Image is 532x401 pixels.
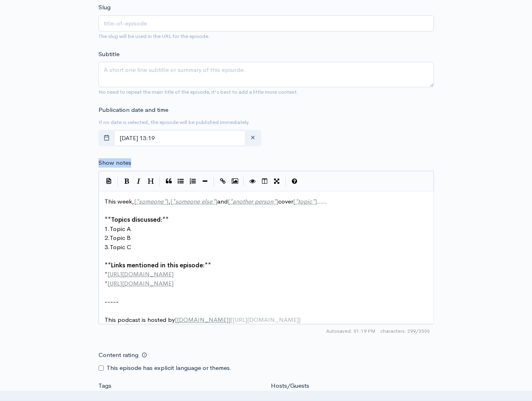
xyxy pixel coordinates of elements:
span: [ [228,197,230,205]
small: The slug will be used in the URL for the episode. [98,33,210,40]
span: ( [230,316,232,323]
span: another person [232,197,273,205]
span: 299/2000 [380,328,430,335]
button: Numbered List [187,175,199,187]
label: Slug [98,3,111,12]
button: Markdown Guide [289,175,301,187]
span: ] [166,197,168,205]
span: ] [215,197,217,205]
span: Topic B [110,234,131,241]
button: Heading [145,175,157,187]
button: Generic List [175,175,187,187]
button: Bold [121,175,133,187]
span: [DOMAIN_NAME] [177,316,228,323]
label: Hosts/Guests [271,381,309,391]
button: Create Link [217,175,229,187]
span: This podcast is hosted by [105,316,301,323]
span: topic [298,197,312,205]
span: [ [134,197,136,205]
button: Insert Show Notes Template [103,175,115,187]
span: someone else [175,197,212,205]
span: Topic A [110,225,131,233]
button: Quote [163,175,175,187]
span: This week, , and cover ..... [105,197,327,205]
button: Italic [133,175,145,187]
i: | [159,177,160,186]
label: Content rating [98,347,138,363]
span: 3. [105,243,110,251]
small: If no date is selected, the episode will be published immediately. [98,119,250,126]
span: ] [228,316,230,323]
span: ] [315,197,317,205]
span: [URL][DOMAIN_NAME] [107,270,174,278]
span: 1. [105,225,110,233]
i: | [214,177,214,186]
label: This episode has explicit language or themes. [107,363,232,373]
button: toggle [98,130,115,147]
i: | [243,177,244,186]
span: [ [170,197,172,205]
span: ] [276,197,278,205]
span: ----- [105,298,119,305]
button: Insert Image [229,175,241,187]
i: | [117,177,118,186]
span: [ [175,316,177,323]
span: [ [293,197,295,205]
button: Toggle Fullscreen [271,175,283,187]
input: title-of-episode [98,15,434,32]
small: No need to repeat the main title of the episode, it's best to add a little more context. [98,88,298,95]
button: Insert Horizontal Line [199,175,211,187]
span: Topic C [110,243,131,251]
span: [URL][DOMAIN_NAME] [107,279,174,287]
button: clear [245,130,261,147]
span: [URL][DOMAIN_NAME] [232,316,299,323]
i: | [285,177,286,186]
label: Tags [98,381,111,391]
label: Publication date and time [98,105,168,115]
span: Topics discussed: [111,216,162,223]
span: ) [299,316,301,323]
span: someone [139,197,163,205]
span: Autosaved: 01:19 PM [326,328,375,335]
button: Toggle Side by Side [259,175,271,187]
span: 2. [105,234,110,241]
button: Toggle Preview [247,175,259,187]
label: Subtitle [98,50,119,59]
label: Show notes [98,158,131,168]
span: Links mentioned in this episode: [111,261,205,269]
